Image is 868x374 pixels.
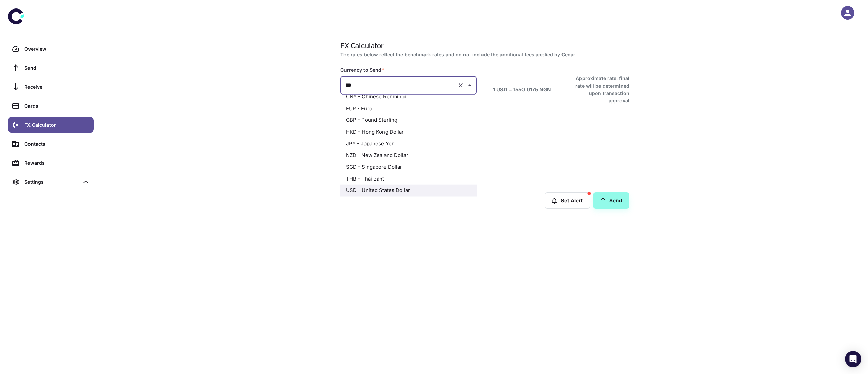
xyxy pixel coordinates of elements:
li: XAF - Central African CFA Franc [340,196,477,208]
button: Set Alert [545,192,590,209]
div: Contacts [24,140,90,148]
label: Currency to Send [340,67,385,73]
li: JPY - Japanese Yen [340,138,477,150]
li: EUR - Euro [340,102,477,114]
h6: 1 USD = 1550.0175 NGN [493,86,551,94]
a: Contacts [8,136,94,152]
div: FX Calculator [24,121,90,129]
div: Cards [24,102,90,110]
a: Cards [8,98,94,114]
div: Settings [8,174,94,190]
a: Send [593,192,629,209]
a: FX Calculator [8,117,94,133]
button: Close [465,80,474,90]
li: THB - Thai Baht [340,173,477,185]
div: Overview [24,45,90,53]
li: SGD - Singapore Dollar [340,161,477,173]
div: Send [24,64,90,72]
li: USD - United States Dollar [340,185,477,197]
a: Receive [8,79,94,95]
a: Overview [8,41,94,57]
h1: FX Calculator [340,41,627,51]
a: Rewards [8,155,94,171]
li: NZD - New Zealand Dollar [340,149,477,161]
li: CNY - Chinese Renminbi [340,91,477,103]
div: Receive [24,83,90,91]
li: HKD - Hong Kong Dollar [340,126,477,138]
button: Clear [456,80,466,90]
a: Send [8,60,94,76]
li: GBP - Pound Sterling [340,114,477,126]
h6: Approximate rate, final rate will be determined upon transaction approval [568,75,629,105]
div: Rewards [24,159,90,167]
div: Settings [24,178,79,186]
div: Open Intercom Messenger [845,351,861,367]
